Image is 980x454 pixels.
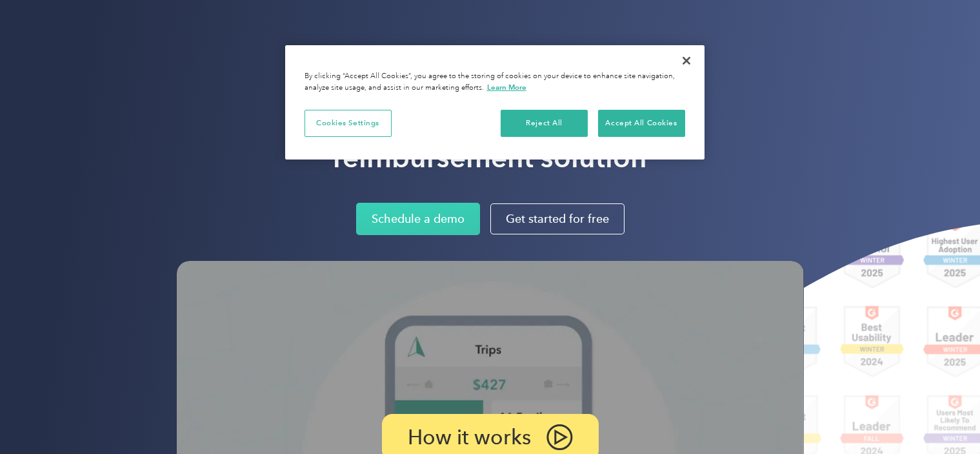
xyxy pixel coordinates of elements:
[356,203,480,235] a: Schedule a demo
[487,83,526,92] a: More information about your privacy, opens in a new tab
[501,110,588,137] button: Reject All
[598,110,685,137] button: Accept All Cookies
[305,110,392,137] button: Cookies Settings
[285,45,705,160] div: Cookie banner
[490,203,625,234] a: Get started for free
[285,45,705,160] div: Privacy
[672,46,701,75] button: Close
[305,71,685,94] div: By clicking “Accept All Cookies”, you agree to the storing of cookies on your device to enhance s...
[408,428,531,446] p: How it works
